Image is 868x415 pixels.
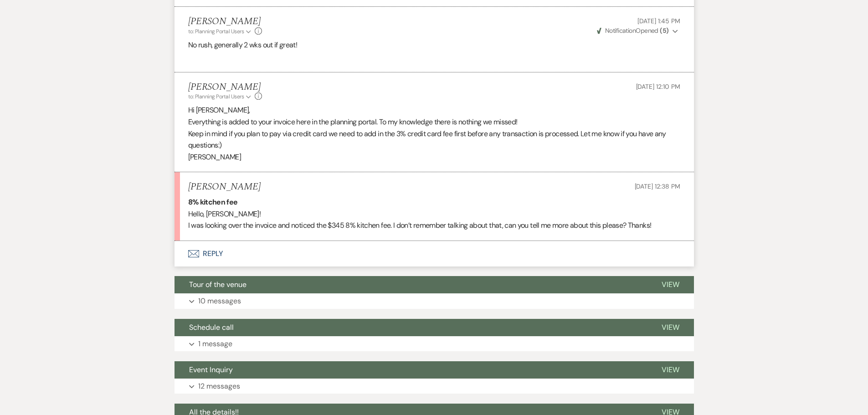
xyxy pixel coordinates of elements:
[189,365,233,374] span: Event Inquiry
[198,338,232,350] p: 1 message
[189,280,247,289] span: Tour of the venue
[662,323,679,332] span: View
[605,26,636,35] span: Notification
[597,26,669,35] span: Opened
[175,319,647,336] button: Schedule call
[198,295,241,307] p: 10 messages
[647,361,694,379] button: View
[175,293,694,309] button: 10 messages
[660,26,668,35] strong: ( 5 )
[188,39,680,51] p: No rush, generally 2 wks out if great!
[636,82,680,91] span: [DATE] 12:10 PM
[175,241,694,266] button: Reply
[188,197,238,207] strong: 8% kitchen fee
[188,93,244,100] span: to: Planning Portal Users
[189,323,234,332] span: Schedule call
[198,380,240,392] p: 12 messages
[188,208,680,220] p: Hello, [PERSON_NAME]!
[188,27,253,36] button: to: Planning Portal Users
[635,182,680,190] span: [DATE] 12:38 PM
[188,116,680,128] p: Everything is added to your invoice here in the planning portal. To my knowledge there is nothing...
[188,151,680,163] p: [PERSON_NAME]
[662,365,679,374] span: View
[188,181,261,193] h5: [PERSON_NAME]
[188,104,680,116] p: Hi [PERSON_NAME],
[188,128,680,151] p: Keep in mind if you plan to pay via credit card we need to add in the 3% credit card fee first be...
[175,379,694,394] button: 12 messages
[188,28,244,35] span: to: Planning Portal Users
[662,280,679,289] span: View
[647,319,694,336] button: View
[188,82,262,93] h5: [PERSON_NAME]
[175,361,647,379] button: Event Inquiry
[188,92,253,101] button: to: Planning Portal Users
[175,276,647,293] button: Tour of the venue
[637,17,680,25] span: [DATE] 1:45 PM
[188,220,680,231] p: I was looking over the invoice and noticed the $345 8% kitchen fee. I don’t remember talking abou...
[647,276,694,293] button: View
[175,336,694,352] button: 1 message
[188,16,262,27] h5: [PERSON_NAME]
[596,26,680,36] button: NotificationOpened (5)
